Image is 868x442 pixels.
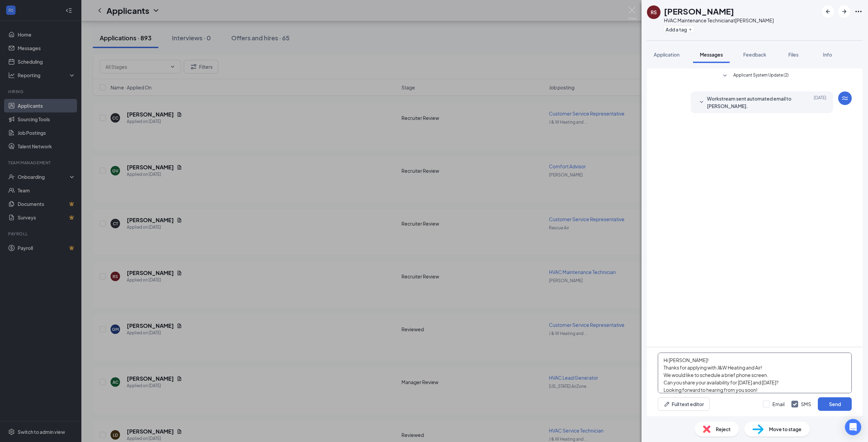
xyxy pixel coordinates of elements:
[841,94,849,102] svg: WorkstreamLogo
[664,5,734,17] h1: [PERSON_NAME]
[700,51,723,58] span: Messages
[818,397,852,411] button: Send
[769,425,802,433] span: Move to stage
[838,5,850,18] button: ArrowRight
[658,353,852,393] textarea: Hi [PERSON_NAME]! Thanks for applying with J&W Heating and Air! We would like to schedule a brief...
[840,7,848,16] svg: ArrowRight
[697,98,706,106] svg: SmallChevronDown
[854,7,863,16] svg: Ellipses
[707,95,796,110] span: Workstream sent automated email to [PERSON_NAME].
[733,72,789,80] span: Applicant System Update (2)
[814,95,826,110] span: [DATE]
[822,5,834,18] button: ArrowLeftNew
[788,51,798,58] span: Files
[658,397,710,411] button: Full text editorPen
[721,72,729,80] svg: SmallChevronDown
[664,17,774,24] div: HVAC Maintenance Technician at [PERSON_NAME]
[651,9,657,16] div: RS
[716,425,731,433] span: Reject
[688,27,692,31] svg: Plus
[743,51,766,58] span: Feedback
[721,72,789,80] button: SmallChevronDownApplicant System Update (2)
[824,7,832,16] svg: ArrowLeftNew
[845,419,861,435] div: Open Intercom Messenger
[654,51,679,58] span: Application
[664,401,670,407] svg: Pen
[664,26,694,33] button: PlusAdd a tag
[823,51,832,58] span: Info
